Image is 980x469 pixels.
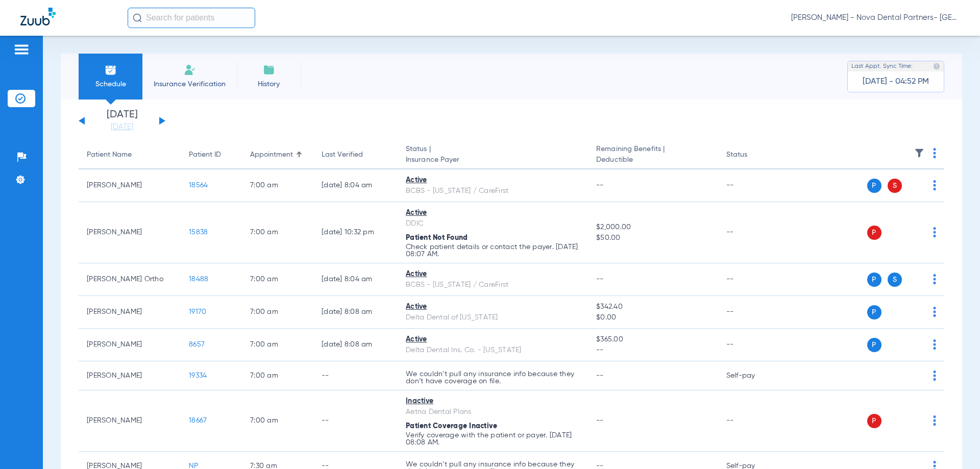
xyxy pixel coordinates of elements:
[313,361,398,390] td: --
[718,202,787,263] td: --
[406,243,580,258] p: Check patient details or contact the payer. [DATE] 08:07 AM.
[718,169,787,202] td: --
[406,345,580,356] div: Delta Dental Ins. Co. - [US_STATE]
[79,390,181,452] td: [PERSON_NAME]
[406,218,580,229] div: DDIC
[596,417,604,424] span: --
[933,63,940,70] img: last sync help info
[596,345,709,356] span: --
[79,361,181,390] td: [PERSON_NAME]
[933,307,936,317] img: group-dot-blue.svg
[91,110,153,132] li: [DATE]
[189,308,206,315] span: 19170
[313,169,398,202] td: [DATE] 8:04 AM
[406,234,468,241] span: Patient Not Found
[863,77,929,87] span: [DATE] - 04:52 PM
[398,141,588,169] th: Status |
[189,372,207,379] span: 19334
[718,329,787,361] td: --
[150,79,229,89] span: Insurance Verification
[406,371,580,385] p: We couldn’t pull any insurance info because they don’t have coverage on file.
[596,312,709,323] span: $0.00
[250,150,305,160] div: Appointment
[128,8,255,28] input: Search for patients
[933,227,936,237] img: group-dot-blue.svg
[244,79,293,89] span: History
[888,179,902,193] span: S
[406,269,580,280] div: Active
[406,186,580,196] div: BCBS - [US_STATE] / CareFirst
[79,329,181,361] td: [PERSON_NAME]
[79,263,181,296] td: [PERSON_NAME] Ortho
[406,175,580,186] div: Active
[189,150,234,160] div: Patient ID
[322,150,389,160] div: Last Verified
[13,43,30,56] img: hamburger-icon
[596,334,709,345] span: $365.00
[79,202,181,263] td: [PERSON_NAME]
[596,182,604,189] span: --
[20,8,56,26] img: Zuub Logo
[406,407,580,417] div: Aetna Dental Plans
[322,150,363,160] div: Last Verified
[406,432,580,446] p: Verify coverage with the patient or payer. [DATE] 08:08 AM.
[596,222,709,233] span: $2,000.00
[867,338,881,352] span: P
[86,79,135,89] span: Schedule
[242,296,313,329] td: 7:00 AM
[242,329,313,361] td: 7:00 AM
[718,361,787,390] td: Self-pay
[933,180,936,190] img: group-dot-blue.svg
[791,13,960,23] span: [PERSON_NAME] - Nova Dental Partners- [GEOGRAPHIC_DATA]
[406,155,580,165] span: Insurance Payer
[933,274,936,284] img: group-dot-blue.svg
[851,61,913,71] span: Last Appt. Sync Time:
[189,150,221,160] div: Patient ID
[313,329,398,361] td: [DATE] 8:08 AM
[189,229,208,236] span: 15838
[933,148,936,158] img: group-dot-blue.svg
[133,13,142,22] img: Search Icon
[596,302,709,312] span: $342.40
[933,339,936,350] img: group-dot-blue.svg
[596,233,709,243] span: $50.00
[91,122,153,132] a: [DATE]
[87,150,132,160] div: Patient Name
[79,169,181,202] td: [PERSON_NAME]
[184,64,196,76] img: Manual Insurance Verification
[867,414,881,428] span: P
[588,141,718,169] th: Remaining Benefits |
[406,334,580,345] div: Active
[313,390,398,452] td: --
[406,208,580,218] div: Active
[79,296,181,329] td: [PERSON_NAME]
[596,372,604,379] span: --
[406,423,497,430] span: Patient Coverage Inactive
[189,417,207,424] span: 18667
[596,155,709,165] span: Deductible
[867,305,881,319] span: P
[867,273,881,287] span: P
[406,396,580,407] div: Inactive
[718,263,787,296] td: --
[242,169,313,202] td: 7:00 AM
[867,179,881,193] span: P
[718,141,787,169] th: Status
[313,202,398,263] td: [DATE] 10:32 PM
[933,371,936,381] img: group-dot-blue.svg
[242,202,313,263] td: 7:00 AM
[250,150,293,160] div: Appointment
[105,64,117,76] img: Schedule
[596,276,604,283] span: --
[718,296,787,329] td: --
[406,302,580,312] div: Active
[242,361,313,390] td: 7:00 AM
[242,390,313,452] td: 7:00 AM
[189,182,208,189] span: 18564
[242,263,313,296] td: 7:00 AM
[718,390,787,452] td: --
[867,226,881,240] span: P
[888,273,902,287] span: S
[406,280,580,290] div: BCBS - [US_STATE] / CareFirst
[87,150,173,160] div: Patient Name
